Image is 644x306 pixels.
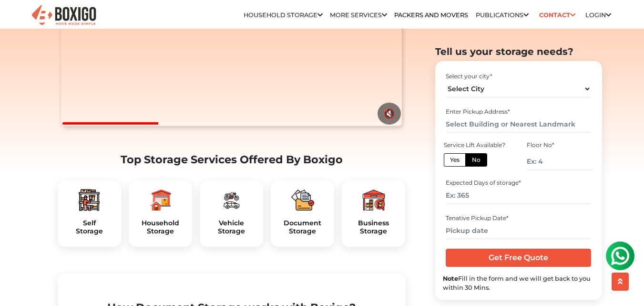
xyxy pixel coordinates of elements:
[349,219,398,235] h5: Business Storage
[446,107,591,116] div: Enter Pickup Address
[278,219,327,235] a: DocumentStorage
[207,219,256,235] h5: Vehicle Storage
[65,219,113,235] h5: Self Storage
[476,11,529,19] a: Publications
[58,153,406,166] h2: Top Storage Services Offered By Boxigo
[527,153,593,169] input: Ex: 4
[10,10,29,29] img: whatsapp-icon.svg
[443,274,594,292] div: Fill in the form and we will get back to you within 30 Mins.
[612,273,629,291] button: scroll up
[278,219,327,235] h5: Document Storage
[149,189,172,211] img: boxigo_packers_and_movers_plan
[443,274,458,282] b: Note
[527,140,593,149] div: Floor No
[291,189,314,211] img: boxigo_packers_and_movers_plan
[446,249,591,267] input: Get Free Quote
[446,179,591,187] div: Expected Days of storage
[446,187,591,204] input: Ex: 365
[244,11,323,19] a: Household Storage
[65,219,113,235] a: SelfStorage
[444,153,466,166] label: Yes
[220,189,243,211] img: boxigo_packers_and_movers_plan
[78,189,101,211] img: boxigo_packers_and_movers_plan
[394,11,468,19] a: Packers and Movers
[207,219,256,235] a: VehicleStorage
[585,11,611,19] a: Login
[444,140,510,149] div: Service Lift Available?
[136,219,184,235] h5: Household Storage
[446,222,591,239] input: Pickup date
[330,11,387,19] a: More services
[446,213,591,222] div: Tenative Pickup Date
[362,189,385,211] img: boxigo_packers_and_movers_plan
[136,219,184,235] a: HouseholdStorage
[465,153,487,166] label: No
[435,46,602,57] h2: Tell us your storage needs?
[31,4,97,27] img: Boxigo
[536,8,578,22] a: Contact
[446,116,591,132] input: Select Building or Nearest Landmark
[378,103,401,125] button: 🔇
[349,219,398,235] a: BusinessStorage
[446,72,591,80] div: Select your city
